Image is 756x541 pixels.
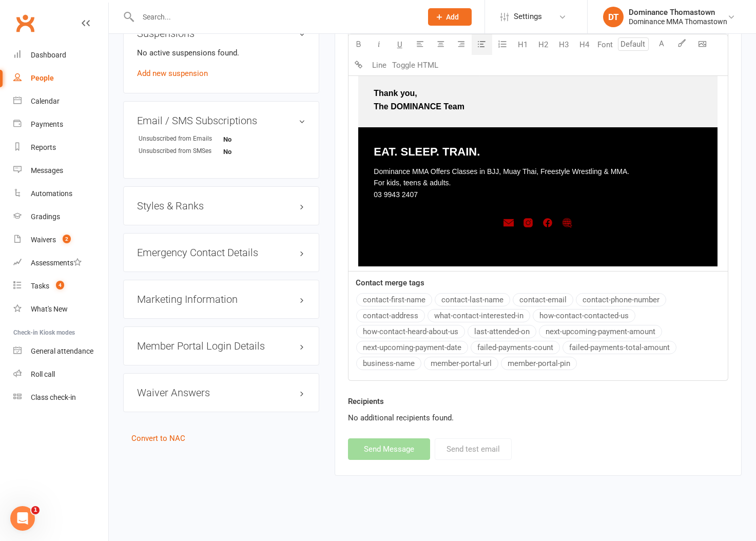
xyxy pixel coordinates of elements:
button: Font [595,34,615,55]
button: contact-last-name [435,293,510,306]
a: Convert to NAC [131,434,185,443]
a: People [13,67,108,90]
button: H3 [554,34,574,55]
div: Unsubscribed from Emails [139,134,223,144]
a: Payments [13,113,108,136]
div: Gradings [31,212,60,221]
a: Waivers 2 [13,228,108,252]
div: DT [603,7,624,27]
a: Add new suspension [137,69,208,78]
span: 1 [31,506,40,514]
div: Payments [31,120,63,128]
div: Tasks [31,282,49,290]
button: how-contact-heard-about-us [356,325,465,338]
button: Add [428,8,472,26]
span: For kids, teens & adults. [374,179,451,187]
div: People [31,74,54,82]
button: how-contact-contacted-us [533,309,635,322]
img: internet.png [562,218,572,228]
div: Dominance Thomastown [629,8,727,17]
label: Recipients [348,395,384,408]
div: Assessments [31,259,82,267]
button: failed-payments-total-amount [563,341,676,354]
img: instagram-new.png [523,218,533,228]
div: Automations [31,189,72,198]
div: Unsubscribed from SMSes [139,146,223,156]
h3: Marketing Information [137,294,305,305]
button: Toggle HTML [390,55,441,75]
span: U [397,40,402,49]
a: General attendance kiosk mode [13,340,108,363]
h3: Emergency Contact Details [137,247,305,258]
button: U [390,34,410,55]
a: Dashboard [13,44,108,67]
button: failed-payments-count [471,341,560,354]
iframe: Intercom live chat [10,506,35,531]
span: Settings [514,5,542,28]
div: No additional recipients found. [348,412,728,424]
span: Thank you, [374,89,417,98]
a: Messages [13,159,108,182]
div: Class check-in [31,393,76,401]
a: Reports [13,136,108,159]
button: member-portal-pin [501,357,577,370]
input: Search... [135,10,415,24]
span: 4 [56,281,64,289]
a: Roll call [13,363,108,386]
span: The DOMINANCE Team [374,102,464,111]
a: Calendar [13,90,108,113]
a: Gradings [13,205,108,228]
h3: Member Portal Login Details [137,340,305,352]
a: Clubworx [12,10,38,36]
button: contact-address [356,309,425,322]
strong: No [223,136,282,143]
button: Line [369,55,390,75]
p: No active suspensions found. [137,47,305,59]
button: contact-phone-number [576,293,666,306]
img: new-post.png [503,218,514,228]
span: Add [446,13,459,21]
div: Waivers [31,236,56,244]
div: Dashboard [31,51,66,59]
button: next-upcoming-payment-date [356,341,468,354]
div: Reports [31,143,56,151]
button: H2 [533,34,554,55]
div: Dominance MMA Thomastown [629,17,727,26]
strong: No [223,148,282,156]
div: Roll call [31,370,55,378]
div: General attendance [31,347,93,355]
button: A [651,34,672,55]
button: what-contact-interested-in [428,309,530,322]
button: member-portal-url [424,357,498,370]
img: facebook-new.png [542,218,553,228]
input: Default [618,37,649,51]
div: What's New [31,305,68,313]
h3: Styles & Ranks [137,200,305,211]
button: H1 [513,34,533,55]
button: next-upcoming-payment-amount [539,325,662,338]
a: Automations [13,182,108,205]
button: business-name [356,357,421,370]
a: Assessments [13,252,108,275]
label: Contact merge tags [356,277,424,289]
button: last-attended-on [468,325,536,338]
div: Messages [31,166,63,175]
span: EAT. SLEEP. TRAIN. [374,145,480,158]
h3: Email / SMS Subscriptions [137,115,305,126]
span: Dominance MMA Offers Classes in BJJ, Muay Thai, Freestyle Wrestling & MMA. [374,167,629,176]
button: contact-first-name [356,293,432,306]
a: What's New [13,298,108,321]
span: 03 9943 2407 [374,190,418,199]
a: Tasks 4 [13,275,108,298]
h3: Waiver Answers [137,387,305,398]
span: 2 [63,235,71,243]
button: H4 [574,34,595,55]
a: Class kiosk mode [13,386,108,409]
button: contact-email [513,293,573,306]
div: Calendar [31,97,60,105]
